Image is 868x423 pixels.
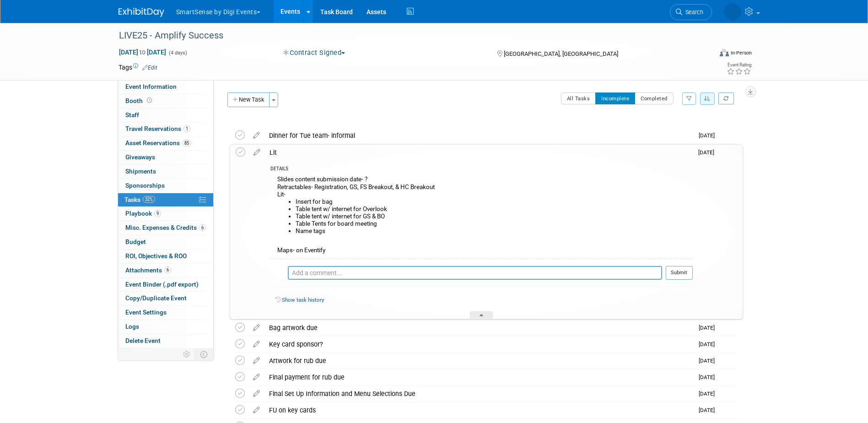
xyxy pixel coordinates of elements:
[118,221,213,235] a: Misc. Expenses & Credits6
[719,323,731,335] img: Abby Allison
[199,224,206,231] span: 6
[658,48,752,61] div: Event Format
[118,320,213,334] a: Logs
[699,407,719,413] span: [DATE]
[125,294,187,302] span: Copy/Duplicate Event
[264,353,693,369] div: Artwork for rub due
[248,340,264,348] a: edit
[125,281,199,288] span: Event Binder (.pdf export)
[264,320,693,336] div: Bag artwork due
[296,198,693,206] li: Insert for bag
[118,122,213,136] a: Travel Reservations1
[125,83,177,90] span: Event Information
[270,266,283,279] img: Abby Allison
[118,136,213,150] a: Asset Reservations85
[699,358,719,364] span: [DATE]
[138,49,147,56] span: to
[719,130,731,142] img: Abby Allison
[270,166,693,174] div: DETAILS
[264,402,693,418] div: FU on key cards
[719,147,731,159] img: Abby Allison
[182,140,191,146] span: 85
[248,324,264,332] a: edit
[124,196,155,203] span: Tasks
[118,334,213,348] a: Delete Event
[118,292,213,305] a: Copy/Duplicate Event
[270,174,693,259] div: Slides content submission date- ? Retractables- Registration, GS, FS Breakout, & HC Breakout Lit-...
[118,151,213,164] a: Giveaways
[282,297,324,303] a: Show task history
[118,108,213,122] a: Staff
[719,356,731,368] img: Abby Allison
[699,341,719,347] span: [DATE]
[125,210,161,217] span: Playbook
[296,228,693,235] li: Name tags
[248,373,264,381] a: edit
[118,193,213,207] a: Tasks32%
[698,149,719,156] span: [DATE]
[125,97,154,104] span: Booth
[125,139,191,146] span: Asset Reservations
[296,220,693,228] li: Table Tents for board meeting
[595,92,635,104] button: Incomplete
[125,323,139,330] span: Logs
[719,372,731,384] img: Abby Allison
[719,389,731,401] img: Abby Allison
[730,49,752,56] div: In-Person
[125,309,167,316] span: Event Settings
[699,374,719,380] span: [DATE]
[265,145,693,160] div: Lit
[227,92,270,107] button: New Task
[183,125,190,132] span: 1
[724,3,741,21] img: Abby Allison
[125,252,187,260] span: ROI, Objectives & ROO
[699,390,719,397] span: [DATE]
[118,207,213,221] a: Playbook9
[125,337,161,344] span: Delete Event
[164,266,171,273] span: 6
[125,111,139,119] span: Staff
[699,325,719,331] span: [DATE]
[719,339,731,351] img: Abby Allison
[119,8,164,17] img: ExhibitDay
[125,168,156,175] span: Shipments
[718,92,734,104] a: Refresh
[125,182,165,189] span: Sponsorships
[264,128,693,143] div: Dinner for Tue team- informal
[666,266,693,280] button: Submit
[248,131,264,140] a: edit
[248,357,264,365] a: edit
[125,266,171,274] span: Attachments
[264,336,693,352] div: Key card sponsor?
[118,249,213,263] a: ROI, Objectives & ROO
[682,9,703,16] span: Search
[249,148,265,157] a: edit
[145,97,154,104] span: Booth not reserved yet
[179,348,195,360] td: Personalize Event Tab Strip
[670,4,712,20] a: Search
[561,92,596,104] button: All Tasks
[125,238,146,245] span: Budget
[248,406,264,414] a: edit
[264,386,693,401] div: Final Set Up Information and Menu Selections Due
[119,63,157,72] td: Tags
[119,48,167,56] span: [DATE] [DATE]
[118,278,213,292] a: Event Binder (.pdf export)
[248,390,264,398] a: edit
[635,92,674,104] button: Completed
[118,179,213,193] a: Sponsorships
[719,405,731,417] img: Abby Allison
[118,80,213,94] a: Event Information
[118,94,213,108] a: Booth
[727,63,751,67] div: Event Rating
[168,50,187,56] span: (4 days)
[280,48,349,58] button: Contract Signed
[699,132,719,139] span: [DATE]
[194,348,213,360] td: Toggle Event Tabs
[143,196,155,203] span: 32%
[264,369,693,385] div: Final payment for rub due
[118,306,213,320] a: Event Settings
[116,27,698,44] div: LIVE25 - Amplify Success
[142,65,157,71] a: Edit
[154,210,161,217] span: 9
